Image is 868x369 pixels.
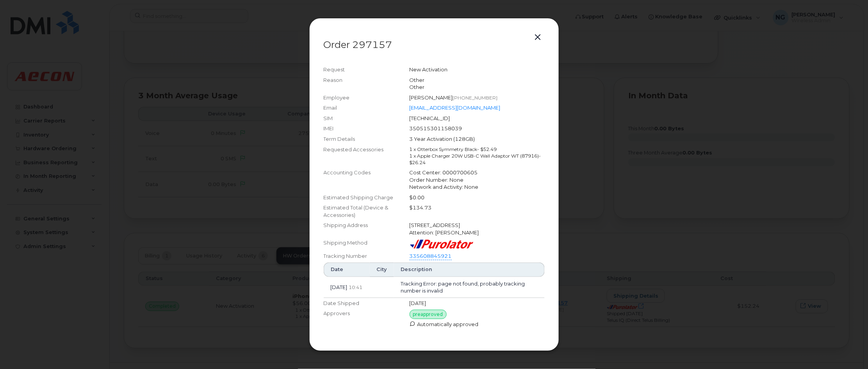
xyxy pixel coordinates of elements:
div: Email [324,104,410,112]
td: Tracking Error: page not found, probably tracking number is invalid [394,277,545,298]
div: Automatically approved [410,321,545,328]
div: Network and Activity: None [410,183,545,191]
div: Request [324,66,410,73]
a: 335608845921 [410,252,452,260]
div: Employee [324,94,410,101]
div: [TECHNICAL_ID] [410,115,545,122]
div: [DATE] [410,300,545,307]
div: Reason [324,76,410,91]
div: Estimated Total (Device & Accessories) [324,204,410,218]
th: Date [324,263,370,277]
div: New Activation [410,66,545,73]
div: Approvers [324,310,410,328]
a: [EMAIL_ADDRESS][DOMAIN_NAME] [410,105,501,111]
div: Cost Center: 0000700605 [410,169,545,176]
span: [PHONE_NUMBER] [453,95,498,101]
div: preapproved [410,310,447,319]
div: $0.00 [410,194,545,201]
div: Shipping Method [324,239,410,249]
div: Other [410,83,545,91]
div: Attention: [PERSON_NAME] [410,229,545,236]
div: Tracking Number [324,252,410,261]
div: Accounting Codes [324,169,410,191]
div: Term Details [324,135,410,143]
div: 1 x Apple Charger 20W USB-C Wall Adaptor WT (87916) [410,153,545,166]
div: 350515301158039 [410,125,545,132]
div: 3 Year Activation (128GB) [410,135,545,143]
span: - $26.24 [410,153,541,165]
div: SIM [324,115,410,122]
div: Shipping Address [324,222,410,236]
div: IMEI [324,125,410,132]
div: Estimated Shipping Charge [324,194,410,201]
div: $134.73 [410,204,545,218]
span: [DATE] [331,284,348,290]
span: 10:41 [349,284,363,290]
div: Requested Accessories [324,146,410,166]
div: [STREET_ADDRESS] [410,222,545,229]
img: purolator-9dc0d6913a5419968391dc55414bb4d415dd17fc9089aa56d78149fa0af40473.png [410,239,474,249]
div: 1 x Otterbox Symmetry Black [410,146,545,153]
div: Order Number: None [410,176,545,184]
span: - $52.49 [478,146,497,152]
div: [PERSON_NAME] [410,94,545,101]
a: Open shipping details in new tab [452,253,458,259]
div: Date Shipped [324,300,410,307]
th: City [370,263,394,277]
p: Order 297157 [324,40,545,50]
div: Other [410,76,545,84]
th: Description [394,263,545,277]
